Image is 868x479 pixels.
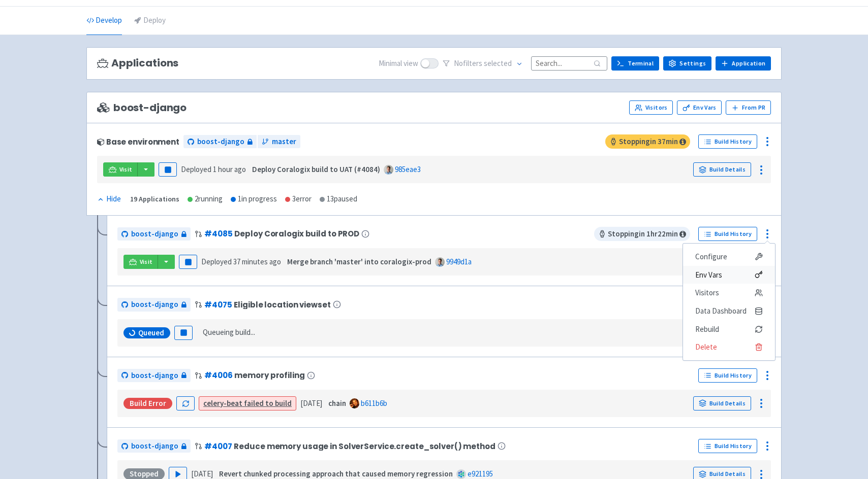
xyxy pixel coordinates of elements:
[183,135,257,149] a: boost-django
[117,227,191,241] a: boost-django
[213,164,246,174] time: 1 hour ago
[159,162,177,177] button: Pause
[103,162,138,177] a: Visit
[138,328,164,338] span: Queued
[695,286,719,300] span: Visitors
[203,398,292,408] a: celery-beat failed to build
[361,398,387,408] a: b611b6b
[695,340,717,354] span: Delete
[130,193,179,205] div: 19 Applications
[234,371,304,380] span: memory profiling
[683,338,775,356] button: Delete
[468,469,493,478] a: e921195
[683,302,775,320] a: Data Dashboard
[97,138,179,146] div: Base environment
[677,100,722,115] a: Env Vars
[97,57,178,69] h3: Applications
[204,441,232,452] a: #4007
[272,136,296,148] span: master
[204,370,232,381] a: #4006
[698,134,757,149] a: Build History
[683,284,775,302] a: Visitors
[117,369,191,383] a: boost-django
[698,439,757,453] a: Build History
[695,304,747,318] span: Data Dashboard
[233,257,281,266] time: 37 minutes ago
[131,370,178,382] span: boost-django
[131,299,178,311] span: boost-django
[201,257,281,266] span: Deployed
[300,398,322,408] time: [DATE]
[134,7,166,35] a: Deploy
[97,193,121,205] div: Hide
[698,227,757,241] a: Build History
[695,322,719,336] span: Rebuild
[663,56,711,71] a: Settings
[97,193,122,205] button: Hide
[234,442,495,451] span: Reduce memory usage in SolverService.create_solver() method
[693,162,751,177] a: Build Details
[683,320,775,338] button: Rebuild
[234,300,330,309] span: Eligible location viewset
[131,440,178,452] span: boost-django
[454,58,512,70] span: No filter s
[204,299,232,310] a: #4075
[629,100,673,115] a: Visitors
[695,268,722,282] span: Env Vars
[123,398,172,409] div: Build Error
[594,227,690,241] span: Stopping in 1 hr 22 min
[611,56,659,71] a: Terminal
[181,164,246,174] span: Deployed
[219,469,453,478] strong: Revert chunked processing approach that caused memory regression
[117,439,191,453] a: boost-django
[191,469,213,478] time: [DATE]
[174,326,193,340] button: Pause
[446,257,472,266] a: 9949d1a
[97,102,187,114] span: boost-django
[131,228,178,240] span: boost-django
[320,193,357,205] div: 13 paused
[287,257,431,266] strong: Merge branch 'master' into coralogix-prod
[140,258,153,266] span: Visit
[188,193,223,205] div: 2 running
[379,58,418,70] span: Minimal view
[328,398,346,408] strong: chain
[86,7,122,35] a: Develop
[484,58,512,68] span: selected
[285,193,312,205] div: 3 error
[123,255,158,269] a: Visit
[203,327,255,338] span: Queueing build...
[698,368,757,383] a: Build History
[695,250,727,264] span: Configure
[197,136,244,148] span: boost-django
[234,229,359,238] span: Deploy Coralogix build to PROD
[117,298,191,312] a: boost-django
[252,164,380,174] strong: Deploy Coralogix build to UAT (#4084)
[726,100,771,115] button: From PR
[203,398,242,408] strong: celery-beat
[119,165,133,174] span: Visit
[531,56,607,70] input: Search...
[231,193,277,205] div: 1 in progress
[693,396,751,410] a: Build Details
[258,135,300,149] a: master
[179,255,197,269] button: Pause
[683,266,775,284] a: Env Vars
[204,228,232,239] a: #4085
[683,248,775,266] a: Configure
[716,56,771,71] a: Application
[395,164,421,174] a: 985eae3
[605,134,690,149] span: Stopping in 37 min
